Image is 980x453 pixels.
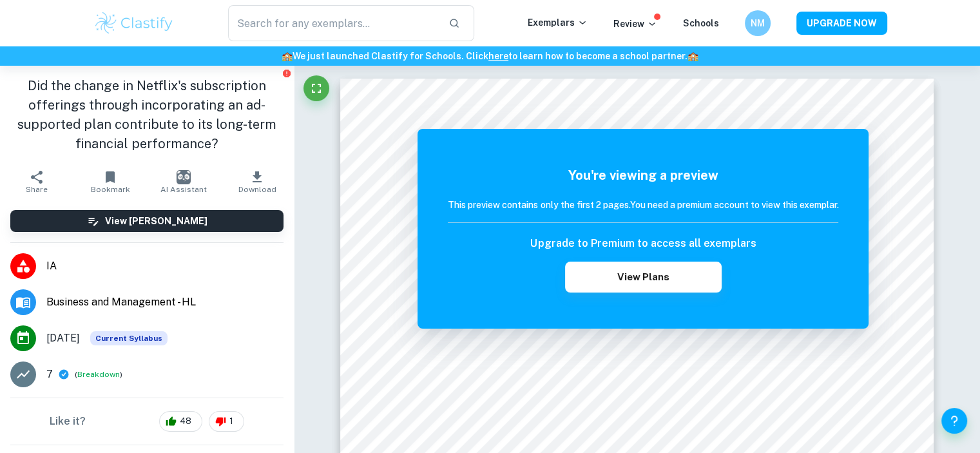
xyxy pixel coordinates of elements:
span: 1 [222,415,240,428]
span: 48 [173,415,198,428]
span: Current Syllabus [90,331,168,345]
p: Review [613,17,657,31]
button: Report issue [282,68,291,78]
button: Breakdown [77,369,120,380]
h6: We just launched Clastify for Schools. Click to learn how to become a school partner. [3,49,977,63]
h6: NM [750,16,765,30]
p: Exemplars [528,15,588,30]
div: This exemplar is based on the current syllabus. Feel free to refer to it for inspiration/ideas wh... [90,331,168,345]
span: IA [46,258,283,274]
span: Bookmark [91,185,130,194]
a: here [488,51,508,61]
button: Help and Feedback [941,408,967,434]
button: Bookmark [73,164,147,200]
p: 7 [46,367,53,382]
h6: View [PERSON_NAME] [105,214,207,228]
button: AI Assistant [147,164,220,200]
span: AI Assistant [160,185,207,194]
h6: Upgrade to Premium to access all exemplars [530,236,756,251]
a: Schools [683,18,719,28]
span: Share [26,185,48,194]
img: Clastify logo [93,10,175,36]
button: View [PERSON_NAME] [10,210,283,232]
span: 🏫 [687,51,698,61]
img: AI Assistant [177,170,191,184]
h5: You're viewing a preview [448,166,838,185]
button: NM [745,10,771,36]
h6: Like it? [50,414,86,429]
span: [DATE] [46,331,80,346]
h1: Did the change in Netflix's subscription offerings through incorporating an ad-supported plan con... [10,76,283,153]
button: Download [220,164,294,200]
input: Search for any exemplars... [228,5,439,41]
button: UPGRADE NOW [796,12,887,35]
button: Fullscreen [303,75,329,101]
span: ( ) [75,369,122,381]
span: 🏫 [282,51,293,61]
span: Download [238,185,276,194]
button: View Plans [565,262,721,293]
span: Business and Management - HL [46,294,283,310]
h6: This preview contains only the first 2 pages. You need a premium account to view this exemplar. [448,198,838,212]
